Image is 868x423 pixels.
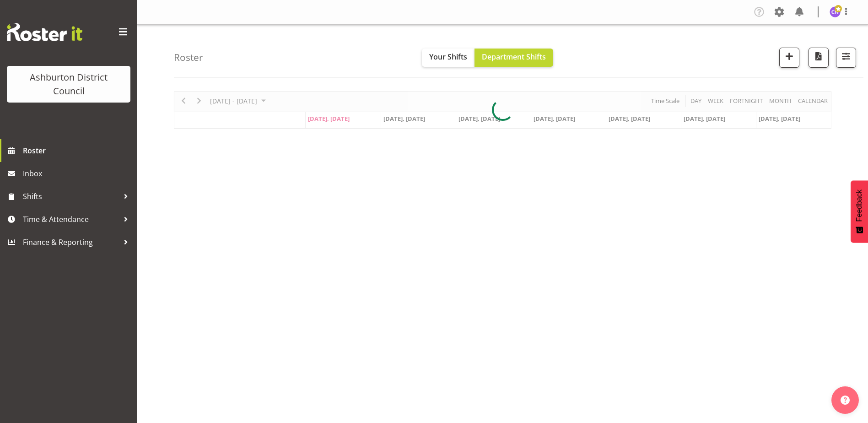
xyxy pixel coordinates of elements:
button: Department Shifts [474,49,553,67]
span: Shifts [23,190,119,203]
img: Rosterit website logo [7,23,82,41]
img: help-xxl-2.png [841,396,850,405]
button: Filter Shifts [836,48,856,68]
img: chalotter-hydes5348.jpg [830,6,841,17]
span: Time & Attendance [23,212,119,226]
span: Roster [23,144,133,157]
button: Download a PDF of the roster according to the set date range. [809,48,829,68]
div: Ashburton District Council [16,70,121,98]
button: Feedback - Show survey [851,180,868,243]
h4: Roster [174,52,203,63]
span: Your Shifts [429,52,467,62]
span: Feedback [855,190,863,222]
button: Your Shifts [422,49,474,67]
span: Inbox [23,167,133,180]
span: Finance & Reporting [23,235,119,249]
span: Department Shifts [482,52,546,62]
button: Add a new shift [779,48,799,68]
